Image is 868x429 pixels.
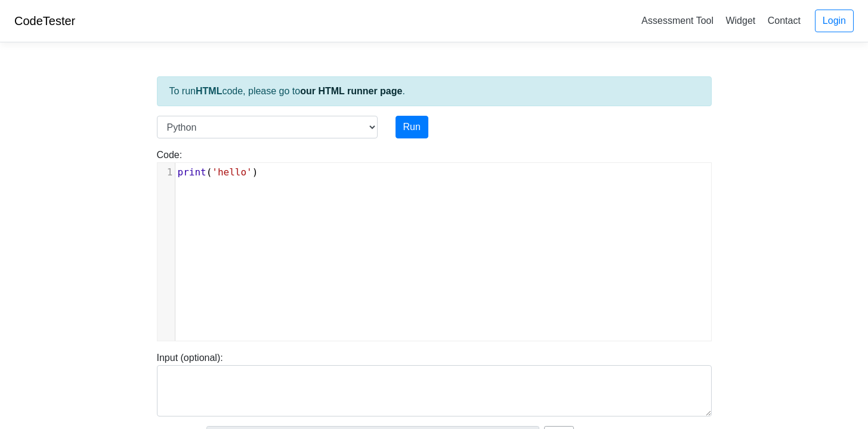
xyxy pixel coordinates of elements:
a: our HTML runner page [300,86,402,96]
span: print [178,166,206,178]
div: To run code, please go to . [157,76,712,106]
div: Code: [148,148,721,341]
span: 'hello' [212,166,252,178]
a: Contact [763,11,805,30]
div: 1 [157,165,175,180]
a: Login [815,10,854,32]
span: ( ) [178,166,258,178]
a: Widget [721,11,760,30]
strong: HTML [196,86,222,96]
a: CodeTester [14,14,75,27]
div: Input (optional): [148,351,721,416]
button: Run [396,116,428,138]
a: Assessment Tool [637,11,718,30]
